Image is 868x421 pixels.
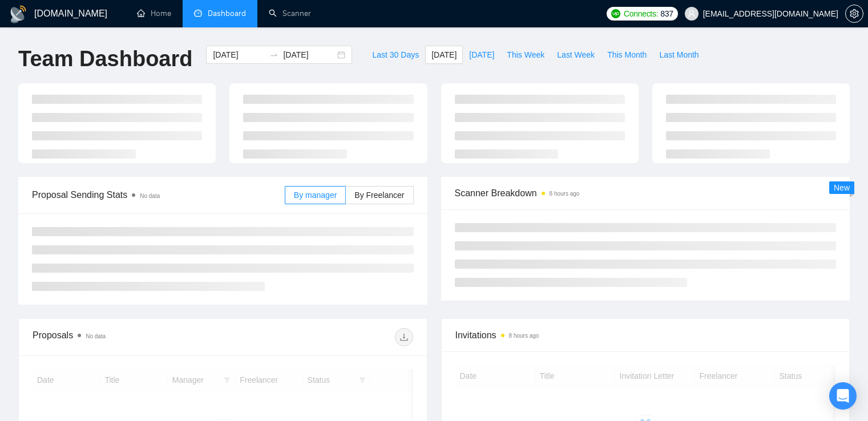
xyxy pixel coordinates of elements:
time: 8 hours ago [550,191,580,197]
span: Last 30 Days [372,48,419,61]
img: logo [9,5,27,23]
h1: Team Dashboard [18,46,192,72]
span: 837 [660,7,673,20]
span: [DATE] [469,48,494,61]
button: Last Month [653,46,705,64]
span: New [834,183,850,192]
a: setting [845,9,863,18]
span: By manager [294,191,337,200]
a: homeHome [137,9,171,18]
button: This Week [500,46,551,64]
span: dashboard [194,9,202,17]
button: Last Week [551,46,601,64]
time: 8 hours ago [509,333,539,339]
span: user [688,10,696,18]
span: This Month [607,48,647,61]
span: Last Week [557,48,595,61]
span: [DATE] [431,48,457,61]
span: No data [140,193,160,199]
button: This Month [601,46,653,64]
input: End date [283,48,335,61]
span: Invitations [455,328,836,342]
img: upwork-logo.png [611,9,620,18]
button: [DATE] [463,46,500,64]
button: setting [845,5,863,23]
span: Scanner Breakdown [455,186,837,200]
div: Proposals [33,328,223,346]
span: swap-right [269,50,278,59]
input: Start date [213,48,265,61]
button: [DATE] [425,46,463,64]
span: This Week [507,48,544,61]
div: Open Intercom Messenger [829,382,857,410]
span: Connects: [624,7,658,20]
button: Last 30 Days [366,46,425,64]
span: By Freelancer [354,191,404,200]
span: to [269,50,278,59]
span: Last Month [659,48,699,61]
a: searchScanner [269,9,311,18]
span: setting [846,9,863,18]
span: Proposal Sending Stats [32,188,285,202]
span: No data [86,333,106,339]
span: Dashboard [208,9,246,18]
